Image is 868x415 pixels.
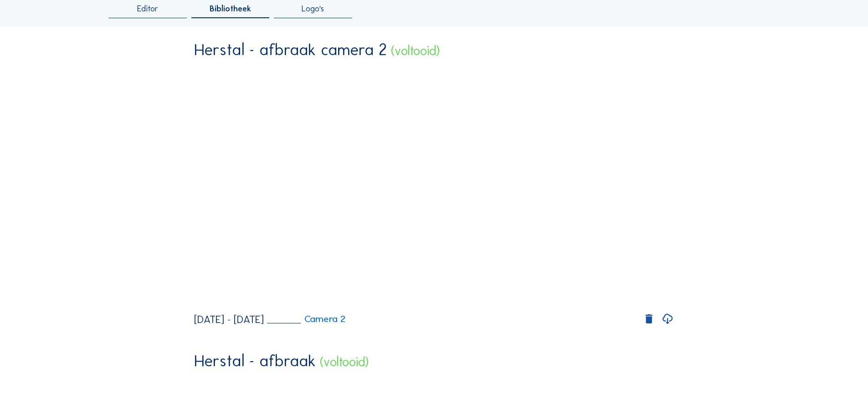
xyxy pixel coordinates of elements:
div: Herstal - afbraak [194,353,316,369]
span: Logo's [302,5,324,13]
div: Herstal - afbraak camera 2 [194,41,387,58]
video: Your browser does not support the video tag. [194,65,674,305]
span: Bibliotheek [210,5,251,13]
div: [DATE] - [DATE] [194,314,264,325]
span: Editor [137,5,158,13]
a: Camera 2 [267,314,345,324]
div: (voltooid) [320,356,369,369]
div: (voltooid) [391,45,440,57]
